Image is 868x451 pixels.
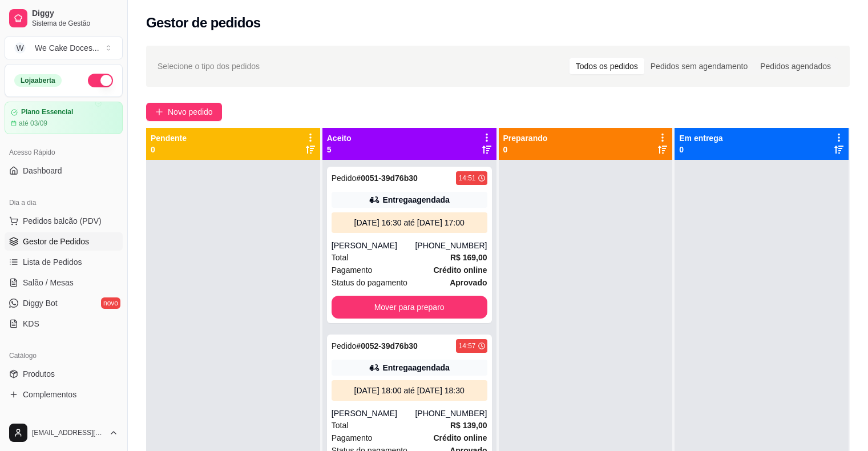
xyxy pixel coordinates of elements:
[21,108,73,116] article: Plano Essencial
[5,273,123,292] a: Salão / Mesas
[151,144,187,155] p: 0
[450,278,487,287] strong: aprovado
[5,143,123,162] div: Acesso Rápido
[23,389,76,400] span: Complementos
[5,253,123,271] a: Lista de Pedidos
[14,42,26,54] span: W
[23,318,39,329] span: KDS
[450,421,487,430] strong: R$ 139,00
[5,194,123,212] div: Dia a dia
[5,212,123,230] button: Pedidos balcão (PDV)
[5,419,123,446] button: [EMAIL_ADDRESS][DOMAIN_NAME]
[356,174,417,183] strong: # 0051-39d76b30
[415,408,487,419] div: [PHONE_NUMBER]
[336,385,483,396] div: [DATE] 18:00 até [DATE] 18:30
[415,240,487,251] div: [PHONE_NUMBER]
[433,265,487,275] strong: Crédito online
[158,60,260,73] span: Selecione o tipo dos pedidos
[146,14,261,32] h2: Gestor de pedidos
[14,74,62,87] div: Loja aberta
[5,37,123,59] button: Select a team
[450,253,487,262] strong: R$ 169,00
[146,103,222,121] button: Novo pedido
[5,347,123,365] div: Catálogo
[503,144,548,155] p: 0
[332,174,357,183] span: Pedido
[458,341,475,351] div: 14:57
[5,385,123,404] a: Complementos
[32,19,118,28] span: Sistema de Gestão
[23,297,58,309] span: Diggy Bot
[503,132,548,144] p: Preparando
[382,362,449,373] div: Entrega agendada
[151,132,187,144] p: Pendente
[332,276,407,289] span: Status do pagamento
[570,58,644,74] div: Todos os pedidos
[679,132,722,144] p: Em entrega
[332,432,373,444] span: Pagamento
[88,74,113,87] button: Alterar Status
[5,315,123,333] a: KDS
[155,108,163,116] span: plus
[433,433,487,442] strong: Crédito online
[23,256,82,268] span: Lista de Pedidos
[23,165,62,176] span: Dashboard
[332,240,415,251] div: [PERSON_NAME]
[644,58,754,74] div: Pedidos sem agendamento
[5,365,123,383] a: Produtos
[32,428,104,437] span: [EMAIL_ADDRESS][DOMAIN_NAME]
[23,236,89,247] span: Gestor de Pedidos
[23,368,55,380] span: Produtos
[5,294,123,312] a: Diggy Botnovo
[32,9,118,19] span: Diggy
[458,174,475,183] div: 14:51
[5,232,123,251] a: Gestor de Pedidos
[5,5,123,32] a: DiggySistema de Gestão
[327,132,352,144] p: Aceito
[327,144,352,155] p: 5
[332,264,373,276] span: Pagamento
[332,419,349,432] span: Total
[23,215,102,227] span: Pedidos balcão (PDV)
[754,58,837,74] div: Pedidos agendados
[382,194,449,206] div: Entrega agendada
[332,408,415,419] div: [PERSON_NAME]
[5,102,123,134] a: Plano Essencialaté 03/09
[332,341,357,351] span: Pedido
[19,119,47,128] article: até 03/09
[35,42,99,54] div: We Cake Doces ...
[5,162,123,180] a: Dashboard
[332,251,349,264] span: Total
[356,341,417,351] strong: # 0052-39d76b30
[332,296,487,319] button: Mover para preparo
[23,277,74,288] span: Salão / Mesas
[679,144,722,155] p: 0
[336,217,483,228] div: [DATE] 16:30 até [DATE] 17:00
[168,106,213,118] span: Novo pedido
